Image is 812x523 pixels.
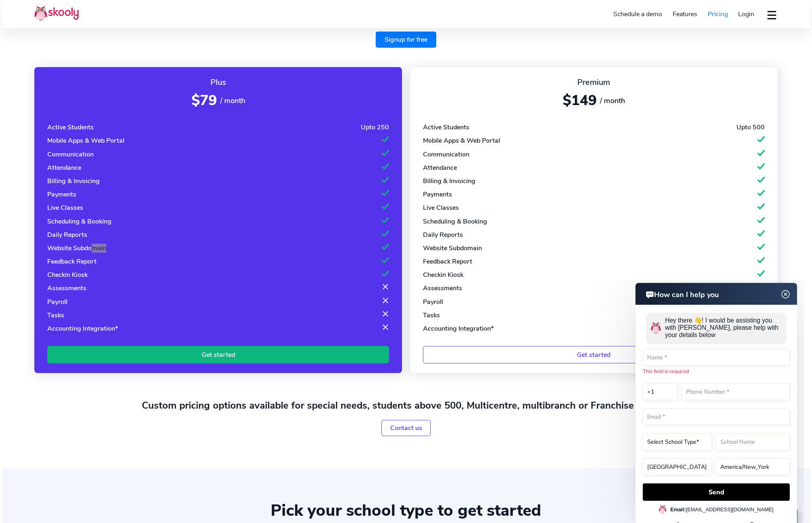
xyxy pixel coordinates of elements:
div: Premium [423,77,765,88]
a: Contact us [381,420,431,436]
div: Tasks [423,311,440,320]
div: Upto 250 [361,123,389,132]
div: Billing & Invoicing [47,177,100,186]
a: Login [733,8,759,21]
div: Accounting Integration* [47,324,118,333]
span: / month [220,96,245,105]
button: dropdown menu [766,6,778,24]
div: Communication [47,150,94,159]
div: Active Students [47,123,94,132]
div: Live Classes [423,203,459,212]
a: Get started [47,346,389,363]
h2: Custom pricing options available for special needs, students above 500, Multicentre, multibranch ... [34,399,778,412]
div: Attendance [47,163,81,172]
div: Assessments [423,284,462,293]
div: Mobile Apps & Web Portal [47,136,124,145]
span: $149 [563,91,597,110]
div: Upto 500 [736,123,765,132]
div: Mobile Apps & Web Portal [423,136,500,145]
div: Live Classes [47,203,83,212]
a: Schedule a demo [608,8,668,21]
div: Website Subdomain [423,244,482,253]
div: Daily Reports [47,230,87,239]
div: Scheduling & Booking [423,217,487,226]
div: Scheduling & Booking [47,217,111,226]
span: Pricing [708,10,728,19]
div: Website Subdomain [47,244,106,253]
a: Get started [423,346,765,363]
div: Billing & Invoicing [423,177,475,186]
div: Checkin Kiosk [423,270,463,279]
img: Skooly [34,5,79,21]
div: Plus [47,77,389,88]
div: Pick your school type to get started [34,501,778,520]
div: Tasks [47,311,64,320]
div: Payments [423,190,452,199]
div: Daily Reports [423,230,463,239]
div: Feedback Report [423,257,472,266]
a: Signup for free [376,32,436,48]
div: Payroll [423,297,443,306]
a: Pricing [703,8,733,21]
div: Assessments [47,284,86,293]
div: Payments [47,190,76,199]
div: Communication [423,150,469,159]
div: Feedback Report [47,257,97,266]
div: Payroll [47,297,67,306]
span: Login [738,10,754,19]
div: Accounting Integration* [423,324,494,333]
span: / month [600,96,625,105]
span: $79 [191,91,217,110]
div: Active Students [423,123,469,132]
div: Attendance [423,163,457,172]
div: Checkin Kiosk [47,270,88,279]
a: Features [667,8,703,21]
